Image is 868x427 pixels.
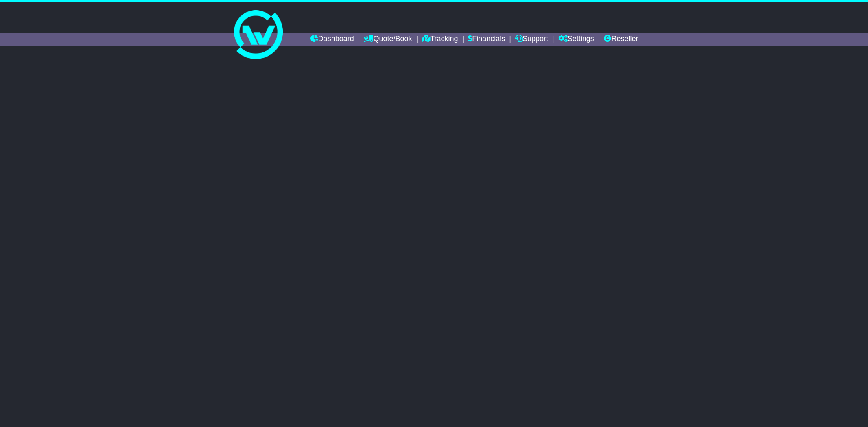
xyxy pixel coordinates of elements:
a: Financials [468,33,505,46]
a: Settings [558,33,594,46]
a: Quote/Book [364,33,412,46]
a: Reseller [604,33,638,46]
a: Tracking [422,33,458,46]
a: Support [515,33,548,46]
a: Dashboard [310,33,354,46]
